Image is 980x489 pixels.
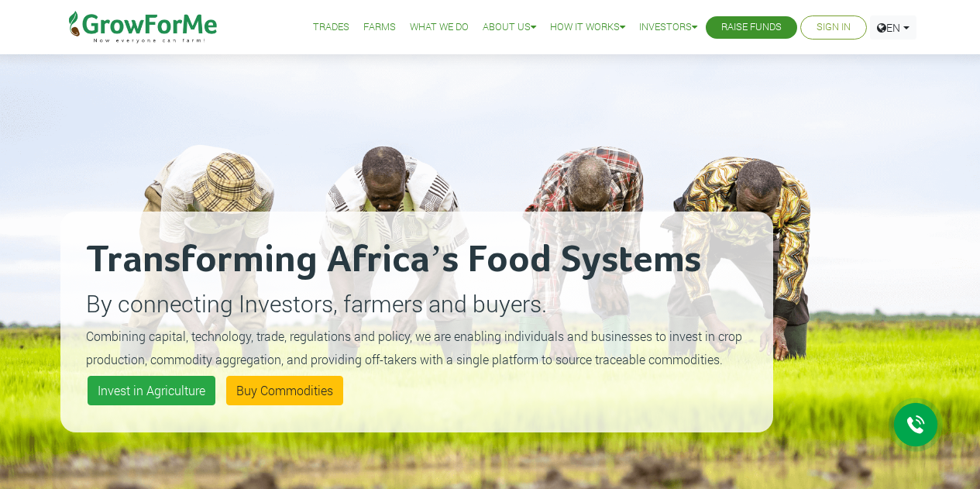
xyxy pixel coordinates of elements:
[88,376,215,405] a: Invest in Agriculture
[86,328,742,367] small: Combining capital, technology, trade, regulations and policy, we are enabling individuals and bus...
[721,19,782,36] a: Raise Funds
[410,19,469,36] a: What We Do
[226,376,343,405] a: Buy Commodities
[550,19,625,36] a: How it Works
[483,19,536,36] a: About Us
[313,19,349,36] a: Trades
[363,19,396,36] a: Farms
[639,19,697,36] a: Investors
[86,286,748,321] p: By connecting Investors, farmers and buyers.
[870,15,916,40] a: EN
[86,237,748,284] h2: Transforming Africa’s Food Systems
[817,19,851,36] a: Sign In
